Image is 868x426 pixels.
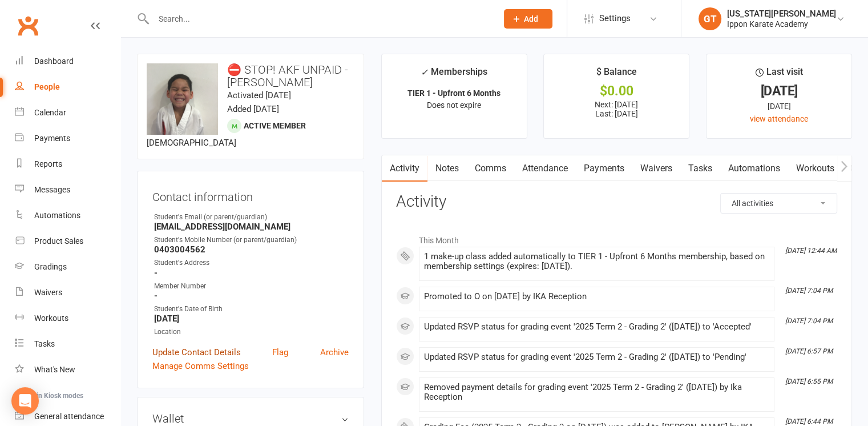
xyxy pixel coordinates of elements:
[34,185,70,194] div: Messages
[15,306,120,331] a: Workouts
[15,357,120,383] a: What's New
[272,345,288,359] a: Flag
[34,211,80,220] div: Automations
[154,304,349,315] div: Student's Date of Birth
[15,126,120,151] a: Payments
[720,155,788,182] a: Automations
[34,262,67,271] div: Gradings
[152,186,349,203] h3: Contact information
[34,57,74,66] div: Dashboard
[632,155,680,182] a: Waivers
[15,100,120,126] a: Calendar
[150,11,489,27] input: Search...
[15,254,120,280] a: Gradings
[785,347,833,355] i: [DATE] 6:57 PM
[227,90,291,101] time: Activated [DATE]
[34,134,70,143] div: Payments
[34,236,83,246] div: Product Sales
[154,222,349,232] strong: [EMAIL_ADDRESS][DOMAIN_NAME]
[785,417,833,425] i: [DATE] 6:44 PM
[154,314,349,324] strong: [DATE]
[15,331,120,357] a: Tasks
[785,377,833,385] i: [DATE] 6:55 PM
[154,244,349,255] strong: 0403004562
[785,317,833,325] i: [DATE] 7:04 PM
[699,7,721,30] div: GT
[15,203,120,228] a: Automations
[717,100,841,112] div: [DATE]
[424,322,769,332] div: Updated RSVP status for grading event '2025 Term 2 - Grading 2' ([DATE]) to 'Accepted'
[34,159,62,168] div: Reports
[147,63,218,135] img: image1673934742.png
[154,291,349,301] strong: -
[554,100,679,118] p: Next: [DATE] Last: [DATE]
[154,212,349,223] div: Student's Email (or parent/guardian)
[147,138,236,148] span: [DEMOGRAPHIC_DATA]
[576,155,632,182] a: Payments
[727,19,836,29] div: Ippon Karate Academy
[407,89,500,98] strong: TIER 1 - Upfront 6 Months
[382,155,427,182] a: Activity
[15,280,120,306] a: Waivers
[785,287,833,295] i: [DATE] 7:04 PM
[154,268,349,278] strong: -
[424,252,769,271] div: 1 make-up class added automatically to TIER 1 - Upfront 6 Months membership, based on membership ...
[421,67,428,78] i: ✓
[15,177,120,203] a: Messages
[717,85,841,97] div: [DATE]
[514,155,576,182] a: Attendance
[15,228,120,254] a: Product Sales
[424,383,769,402] div: Removed payment details for grading event '2025 Term 2 - Grading 2' ([DATE]) by Ika Reception
[147,63,354,89] h3: ⛔ STOP! AKF UNPAID - [PERSON_NAME]
[756,65,803,85] div: Last visit
[727,9,836,19] div: [US_STATE][PERSON_NAME]
[154,281,349,292] div: Member Number
[152,345,241,359] a: Update Contact Details
[34,108,66,117] div: Calendar
[227,104,279,114] time: Added [DATE]
[680,155,720,182] a: Tasks
[154,235,349,246] div: Student's Mobile Number (or parent/guardian)
[154,327,349,337] div: Location
[788,155,842,182] a: Workouts
[554,85,679,97] div: $0.00
[15,151,120,177] a: Reports
[599,6,631,31] span: Settings
[34,412,104,421] div: General attendance
[34,288,62,297] div: Waivers
[427,155,467,182] a: Notes
[427,101,481,110] span: Does not expire
[152,412,349,425] h3: Wallet
[15,49,120,74] a: Dashboard
[14,11,42,40] a: Clubworx
[154,258,349,268] div: Student's Address
[15,74,120,100] a: People
[504,9,552,29] button: Add
[34,365,75,374] div: What's New
[785,247,837,255] i: [DATE] 12:44 AM
[750,114,808,123] a: view attendance
[596,65,637,85] div: $ Balance
[421,65,487,86] div: Memberships
[524,14,538,23] span: Add
[34,82,60,91] div: People
[34,314,68,323] div: Workouts
[396,193,837,211] h3: Activity
[152,359,249,373] a: Manage Comms Settings
[320,345,349,359] a: Archive
[34,339,55,348] div: Tasks
[244,121,306,130] span: Active member
[11,387,39,415] div: Open Intercom Messenger
[424,292,769,302] div: Promoted to O on [DATE] by IKA Reception
[396,228,837,247] li: This Month
[424,352,769,362] div: Updated RSVP status for grading event '2025 Term 2 - Grading 2' ([DATE]) to 'Pending'
[467,155,514,182] a: Comms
